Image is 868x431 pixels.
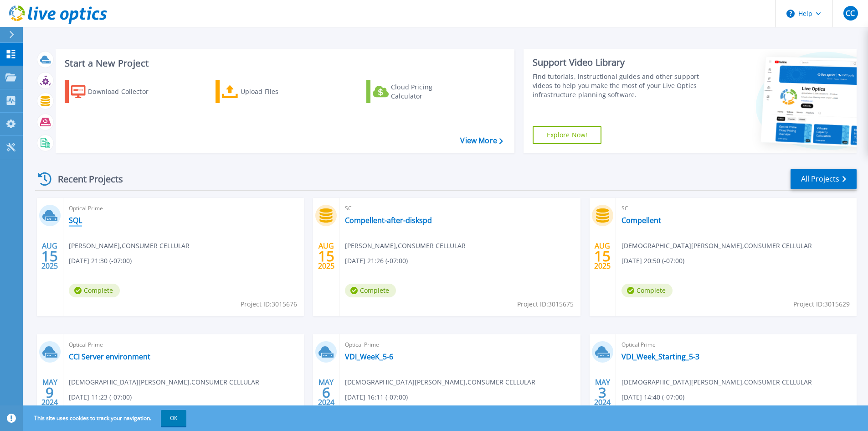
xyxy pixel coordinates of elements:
[533,72,703,99] div: Find tutorials, instructional guides and other support videos to help you make the most of your L...
[69,284,120,297] span: Complete
[69,241,190,251] span: [PERSON_NAME] , CONSUMER CELLULAR
[69,340,298,350] span: Optical Prime
[345,216,432,225] a: Compellent-after-diskspd
[594,376,611,409] div: MAY 2024
[41,239,58,273] div: AUG 2025
[241,83,313,101] div: Upload Files
[241,299,297,309] span: Project ID: 3015676
[594,252,611,260] span: 15
[318,252,334,260] span: 15
[46,389,54,396] span: 9
[621,284,673,297] span: Complete
[846,10,855,17] span: CC
[345,352,393,361] a: VDI_WeeK_5-6
[621,377,812,387] span: [DEMOGRAPHIC_DATA][PERSON_NAME] , CONSUMER CELLULAR
[345,284,396,297] span: Complete
[65,80,166,103] a: Download Collector
[533,126,602,144] a: Explore Now!
[621,352,699,361] a: VDI_Week_Starting_5-3
[25,410,186,426] span: This site uses cookies to track your navigation.
[345,256,408,266] span: [DATE] 21:26 (-07:00)
[621,241,812,251] span: [DEMOGRAPHIC_DATA][PERSON_NAME] , CONSUMER CELLULAR
[69,352,150,361] a: CCI Server environment
[598,389,606,396] span: 3
[345,392,408,402] span: [DATE] 16:11 (-07:00)
[460,136,503,145] a: View More
[216,80,317,103] a: Upload Files
[41,376,58,409] div: MAY 2024
[533,57,703,68] div: Support Video Library
[793,299,850,309] span: Project ID: 3015629
[69,392,132,402] span: [DATE] 11:23 (-07:00)
[69,377,259,387] span: [DEMOGRAPHIC_DATA][PERSON_NAME] , CONSUMER CELLULAR
[621,340,851,350] span: Optical Prime
[345,340,575,350] span: Optical Prime
[621,256,684,266] span: [DATE] 20:50 (-07:00)
[345,377,535,387] span: [DEMOGRAPHIC_DATA][PERSON_NAME] , CONSUMER CELLULAR
[621,216,661,225] a: Compellent
[88,83,161,101] div: Download Collector
[318,239,335,273] div: AUG 2025
[594,239,611,273] div: AUG 2025
[391,83,464,101] div: Cloud Pricing Calculator
[69,203,298,213] span: Optical Prime
[621,203,851,213] span: SC
[345,241,466,251] span: [PERSON_NAME] , CONSUMER CELLULAR
[41,252,58,260] span: 15
[35,168,135,190] div: Recent Projects
[366,80,468,103] a: Cloud Pricing Calculator
[318,376,335,409] div: MAY 2024
[345,203,575,213] span: SC
[161,410,186,426] button: OK
[322,389,330,396] span: 6
[517,299,574,309] span: Project ID: 3015675
[65,58,503,68] h3: Start a New Project
[621,392,684,402] span: [DATE] 14:40 (-07:00)
[69,216,82,225] a: SQL
[69,256,132,266] span: [DATE] 21:30 (-07:00)
[791,169,857,189] a: All Projects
